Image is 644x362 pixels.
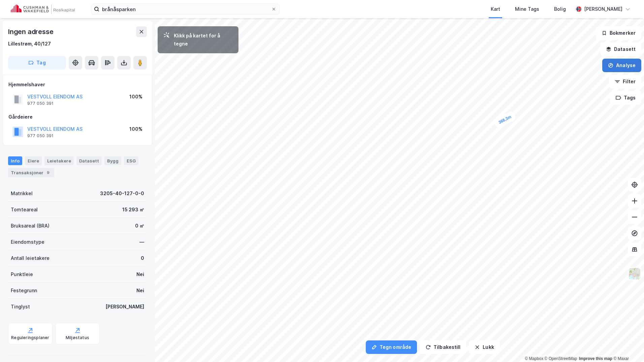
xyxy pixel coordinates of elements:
[11,335,49,340] div: Reguleringsplaner
[8,156,22,165] div: Info
[11,254,50,262] div: Antall leietakere
[579,356,612,361] a: Improve this map
[27,133,54,139] div: 977 050 391
[104,156,121,165] div: Bygg
[122,206,144,214] div: 15 293 ㎡
[628,267,641,280] img: Z
[25,156,42,165] div: Eiere
[11,270,33,278] div: Punktleie
[66,335,89,340] div: Miljøstatus
[11,238,44,246] div: Eiendomstype
[11,206,38,214] div: Tomteareal
[76,156,102,165] div: Datasett
[491,5,500,13] div: Kart
[609,75,641,88] button: Filter
[11,286,37,295] div: Festegrunn
[100,189,144,198] div: 3205-40-127-0-0
[420,340,466,354] button: Tilbakestill
[554,5,566,13] div: Bolig
[610,330,644,362] iframe: Chat Widget
[8,40,51,48] div: Lillestrøm, 40/127
[124,156,138,165] div: ESG
[515,5,539,13] div: Mine Tags
[129,125,142,133] div: 100%
[8,26,55,37] div: Ingen adresse
[11,189,33,198] div: Matrikkel
[366,340,417,354] button: Tegn område
[600,42,641,56] button: Datasett
[610,330,644,362] div: Kontrollprogram for chat
[525,356,543,361] a: Mapbox
[129,93,142,101] div: 100%
[141,254,144,262] div: 0
[105,303,144,311] div: [PERSON_NAME]
[8,81,147,89] div: Hjemmelshaver
[584,5,622,13] div: [PERSON_NAME]
[136,270,144,278] div: Nei
[99,4,271,14] input: Søk på adresse, matrikkel, gårdeiere, leietakere eller personer
[11,222,50,230] div: Bruksareal (BRA)
[469,340,500,354] button: Lukk
[174,32,233,48] div: Klikk på kartet for å tegne
[8,168,54,177] div: Transaksjoner
[596,26,641,40] button: Bokmerker
[136,286,144,295] div: Nei
[11,303,30,311] div: Tinglyst
[44,156,74,165] div: Leietakere
[135,222,144,230] div: 0 ㎡
[11,4,75,14] img: cushman-wakefield-realkapital-logo.202ea83816669bd177139c58696a8fa1.svg
[8,113,147,121] div: Gårdeiere
[8,56,66,69] button: Tag
[139,238,144,246] div: —
[610,91,641,104] button: Tags
[45,169,52,176] div: 9
[493,111,517,129] div: Map marker
[27,101,54,106] div: 977 050 391
[545,356,577,361] a: OpenStreetMap
[602,59,641,72] button: Analyse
